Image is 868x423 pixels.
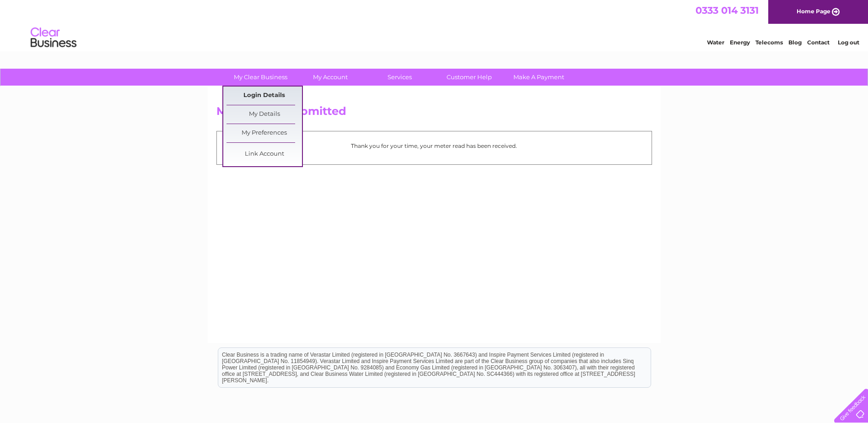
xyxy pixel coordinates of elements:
a: Services [362,69,437,86]
a: Login Details [226,87,302,105]
a: My Preferences [226,124,302,142]
a: My Clear Business [223,69,298,86]
a: Customer Help [431,69,507,86]
a: My Details [226,105,302,124]
a: Contact [807,39,830,46]
h2: Meter Read Submitted [216,105,652,122]
a: 0333 014 3131 [695,5,759,16]
a: Blog [788,39,802,46]
p: Thank you for your time, your meter read has been received. [221,141,647,150]
a: Telecoms [755,39,783,46]
a: Make A Payment [501,69,577,86]
a: Energy [730,39,750,46]
a: Link Account [226,145,302,163]
a: Water [707,39,724,46]
div: Clear Business is a trading name of Verastar Limited (registered in [GEOGRAPHIC_DATA] No. 3667643... [218,5,651,44]
a: My Account [292,69,368,86]
img: logo.png [30,24,77,52]
a: Log out [838,39,859,46]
